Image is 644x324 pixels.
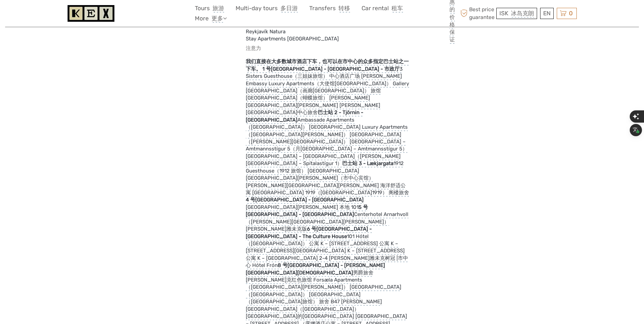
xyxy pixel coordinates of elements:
[280,5,298,13] span: 多日游
[68,5,114,22] img: 1261-44dab5bb-39f8-40da-b0c2-4d9fce00897c_logo_small.jpg
[246,262,385,275] b: 8 号[GEOGRAPHIC_DATA] - [PERSON_NAME][GEOGRAPHIC_DATA][DEMOGRAPHIC_DATA]
[246,45,410,51] h5: 注意力
[391,5,403,13] span: 租车
[540,8,554,19] div: EN
[195,3,224,13] a: Tours旅游
[568,10,574,17] span: 0
[211,15,223,23] span: 更多
[499,10,534,18] span: ISK
[246,197,364,203] b: 4 号[GEOGRAPHIC_DATA] - [GEOGRAPHIC_DATA]
[78,11,86,19] button: Open LiveChat chat widget
[213,5,224,13] span: 旅游
[511,10,534,18] span: 冰岛克朗
[236,3,298,13] a: Multi-day tours多日游
[362,3,403,13] a: Car rental租车
[10,12,77,17] p: We're away right now. Please check back later!
[309,3,350,13] a: Transfers转移
[246,226,372,239] b: 6 号[GEOGRAPHIC_DATA] - [GEOGRAPHIC_DATA] - The Culture House
[338,5,350,13] span: 转移
[342,160,393,166] b: 巴士站 3 - Lækjargata
[246,204,368,217] b: 5 号[GEOGRAPHIC_DATA] - [GEOGRAPHIC_DATA]
[262,66,400,72] b: 1 号[GEOGRAPHIC_DATA] - [GEOGRAPHIC_DATA] - 市政厅
[195,14,227,23] a: More
[246,58,409,72] b: 我们直接在大多数城市酒店下车，也可以在市中心的众多指定巴士站之一下车。
[246,109,363,123] b: 巴士站 2 - Tjörnin - [GEOGRAPHIC_DATA]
